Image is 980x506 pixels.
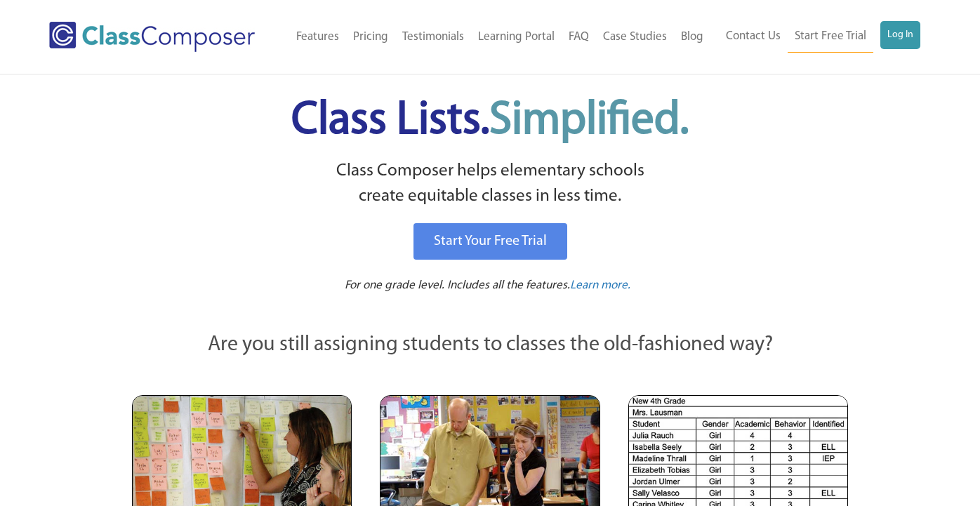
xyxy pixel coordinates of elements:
span: Class Lists. [291,98,689,144]
a: Case Studies [596,22,674,53]
nav: Header Menu [280,22,710,53]
a: Start Your Free Trial [413,223,567,260]
a: Log In [880,21,920,49]
a: Features [289,22,346,53]
nav: Header Menu [710,21,920,53]
a: Learning Portal [471,22,562,53]
span: For one grade level. Includes all the features. [345,279,570,291]
span: Learn more. [570,279,630,291]
p: Class Composer helps elementary schools create equitable classes in less time. [130,159,850,210]
a: Contact Us [719,21,788,52]
a: Pricing [346,22,395,53]
span: Start Your Free Trial [434,234,547,248]
a: FAQ [562,22,596,53]
a: Start Free Trial [788,21,873,53]
span: Simplified. [489,98,689,144]
a: Learn more. [570,277,630,295]
a: Blog [674,22,710,53]
a: Testimonials [395,22,471,53]
img: Class Composer [49,22,255,52]
p: Are you still assigning students to classes the old-fashioned way? [132,330,848,361]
